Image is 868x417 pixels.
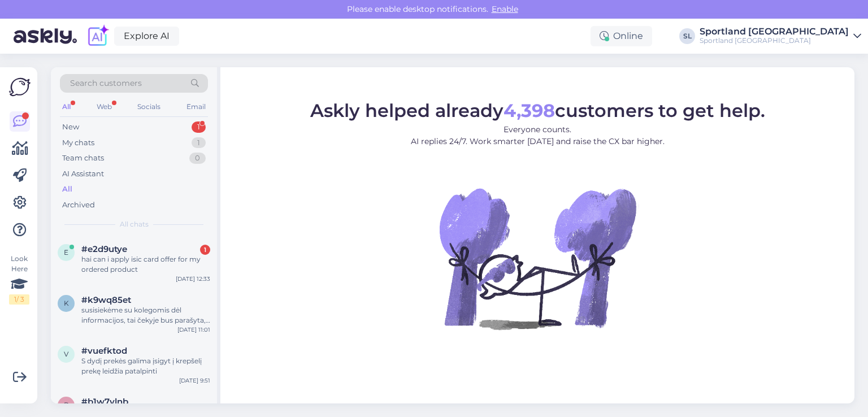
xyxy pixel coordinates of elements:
[310,124,765,147] p: Everyone counts. AI replies 24/7. Work smarter [DATE] and raise the CX bar higher.
[436,157,639,360] img: No Chat active
[192,121,206,133] div: 1
[94,99,114,114] div: Web
[81,305,210,325] div: susisiekėme su kolegomis dėl informacijos, tai čekyje bus parašyta, kad panaudojo 100 Eur dovanų ...
[179,376,210,385] div: [DATE] 9:51
[81,244,127,254] span: #e2d9utye
[184,99,208,114] div: Email
[86,24,110,48] img: explore-ai
[64,350,68,358] span: v
[70,77,142,89] span: Search customers
[81,346,127,356] span: #vuefktod
[192,137,206,149] div: 1
[591,26,652,46] div: Online
[62,168,104,180] div: AI Assistant
[177,325,210,334] div: [DATE] 11:01
[62,153,104,164] div: Team chats
[62,184,72,195] div: All
[81,295,131,305] span: #k9wq85et
[64,248,68,257] span: e
[62,199,95,211] div: Archived
[120,219,149,229] span: All chats
[9,76,31,98] img: Askly Logo
[504,99,555,121] b: 4,398
[488,4,522,14] span: Enable
[700,27,861,45] a: Sportland [GEOGRAPHIC_DATA]Sportland [GEOGRAPHIC_DATA]
[62,121,79,133] div: New
[310,99,765,121] span: Askly helped already customers to get help.
[81,254,210,275] div: hai can i apply isic card offer for my ordered product
[200,245,210,255] div: 1
[62,137,94,149] div: My chats
[64,299,69,307] span: k
[135,99,163,114] div: Socials
[114,27,179,46] a: Explore AI
[81,397,128,407] span: #b1w7vlnb
[81,356,210,376] div: S dydį prekės galima įsigyt į krepšelį prekę leidžia patalpinti
[9,254,29,305] div: Look Here
[60,99,73,114] div: All
[64,401,69,409] span: b
[189,153,206,164] div: 0
[9,294,29,305] div: 1 / 3
[700,36,849,45] div: Sportland [GEOGRAPHIC_DATA]
[176,275,210,283] div: [DATE] 12:33
[679,28,695,44] div: SL
[700,27,849,36] div: Sportland [GEOGRAPHIC_DATA]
